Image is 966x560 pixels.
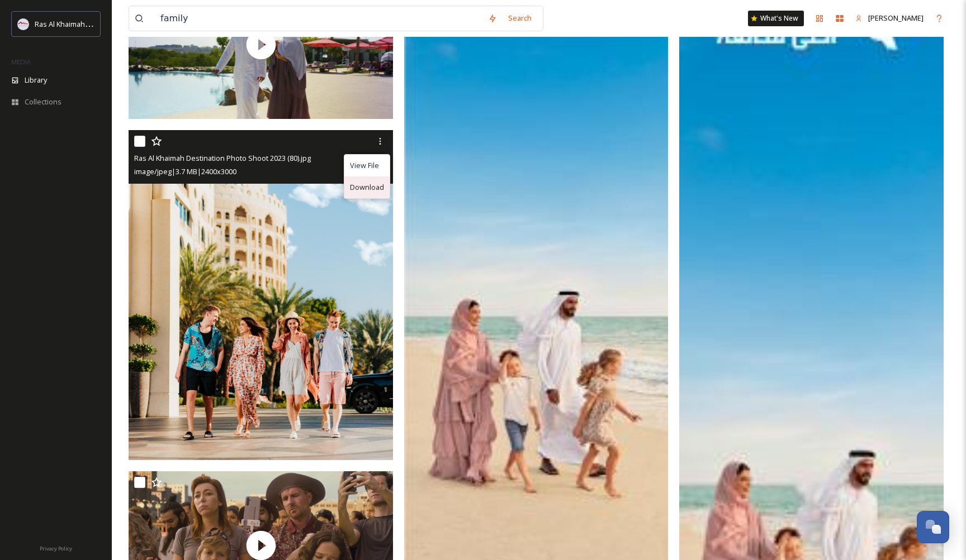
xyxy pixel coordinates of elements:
[350,182,384,193] span: Download
[35,18,193,29] span: Ras Al Khaimah Tourism Development Authority
[18,18,29,30] img: Logo_RAKTDA_RGB-01.png
[40,541,72,554] a: Privacy Policy
[503,7,537,29] div: Search
[25,97,61,107] span: Collections
[40,545,72,552] span: Privacy Policy
[25,75,47,85] span: Library
[917,511,949,543] button: Open Chat
[134,166,236,176] span: image/jpeg | 3.7 MB | 2400 x 3000
[850,7,929,29] a: [PERSON_NAME]
[155,6,482,31] input: Search your library
[350,160,379,171] span: View File
[134,153,311,163] span: Ras Al Khaimah Destination Photo Shoot 2023 (80).jpg
[11,58,31,66] span: MEDIA
[868,13,924,23] span: [PERSON_NAME]
[748,11,804,26] a: What's New
[129,130,393,460] img: Ras Al Khaimah Destination Photo Shoot 2023 (80).jpg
